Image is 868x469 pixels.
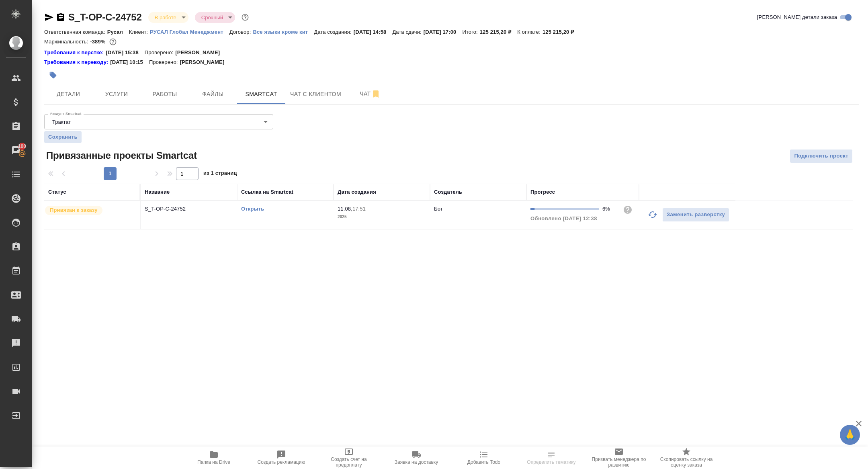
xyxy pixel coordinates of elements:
[480,29,517,35] p: 125 215,20 ₽
[462,29,479,35] p: Итого:
[44,49,106,57] div: Нажми, чтобы открыть папку с инструкцией
[48,133,78,141] span: Сохранить
[148,12,188,23] div: В работе
[145,49,176,57] p: Проверено:
[44,12,54,22] button: Скопировать ссылку для ЯМессенджера
[371,89,381,99] svg: Отписаться
[527,459,575,465] span: Определить тематику
[44,29,107,35] p: Ответственная команда:
[517,29,542,35] p: К оплате:
[338,188,376,196] div: Дата создания
[602,205,616,213] div: 6%
[338,206,352,212] p: 11.08,
[44,39,90,45] p: Маржинальность:
[241,188,293,196] div: Ссылка на Smartcat
[320,457,378,468] span: Создать счет на предоплату
[145,205,233,213] p: S_T-OP-C-24752
[97,89,136,99] span: Услуги
[145,89,184,99] span: Работы
[44,66,62,84] button: Добавить тэг
[840,425,860,445] button: 🙏
[110,58,149,66] p: [DATE] 10:15
[152,14,179,21] button: В работе
[843,426,857,443] span: 🙏
[145,188,170,196] div: Название
[794,152,848,161] span: Подключить проект
[653,446,720,469] button: Скопировать ссылку на оценку заказа
[757,13,837,21] span: [PERSON_NAME] детали заказа
[542,29,580,35] p: 125 215,20 ₽
[180,446,248,469] button: Папка на Drive
[48,188,66,196] div: Статус
[242,89,280,99] span: Smartcat
[258,459,305,465] span: Создать рекламацию
[44,131,82,143] button: Сохранить
[240,12,250,23] button: Доп статусы указывают на важность/срочность заказа
[352,206,366,212] p: 17:51
[44,58,110,66] a: Требования к переводу:
[203,168,237,180] span: из 1 страниц
[424,29,463,35] p: [DATE] 17:00
[383,446,450,469] button: Заявка на доставку
[643,205,662,224] button: Обновить прогресс
[108,37,118,47] button: 509828.80 RUB;
[199,14,225,21] button: Срочный
[49,89,88,99] span: Детали
[290,89,341,99] span: Чат с клиентом
[662,208,729,222] button: Заменить разверстку
[2,140,30,160] a: 100
[241,206,264,212] a: Открыть
[450,446,518,469] button: Добавить Todo
[530,215,597,221] span: Обновлено [DATE] 12:38
[253,29,314,35] p: Все языки кроме кит
[585,446,653,469] button: Призвать менеджера по развитию
[314,29,353,35] p: Дата создания:
[667,210,725,219] span: Заменить разверстку
[354,29,393,35] p: [DATE] 14:58
[434,206,443,212] p: Бот
[150,29,229,35] p: РУСАЛ Глобал Менеджмент
[13,142,31,150] span: 100
[197,459,230,465] span: Папка на Drive
[50,119,73,125] button: Трактат
[175,49,226,57] p: [PERSON_NAME]
[44,114,273,129] div: Трактат
[315,446,383,469] button: Создать счет на предоплату
[467,459,500,465] span: Добавить Todo
[194,89,232,99] span: Файлы
[530,188,555,196] div: Прогресс
[44,58,110,66] div: Нажми, чтобы открыть папку с инструкцией
[90,39,107,45] p: -389%
[395,459,438,465] span: Заявка на доставку
[150,28,229,35] a: РУСАЛ Глобал Менеджмент
[338,213,426,221] p: 2025
[229,29,253,35] p: Договор:
[790,149,853,163] button: Подключить проект
[590,457,648,468] span: Призвать менеджера по развитию
[180,58,230,66] p: [PERSON_NAME]
[392,29,423,35] p: Дата сдачи:
[107,29,129,35] p: Русал
[44,149,197,162] span: Привязанные проекты Smartcat
[351,89,389,99] span: Чат
[434,188,462,196] div: Создатель
[195,12,235,23] div: В работе
[44,49,106,57] a: Требования к верстке:
[56,12,66,22] button: Скопировать ссылку
[518,446,585,469] button: Определить тематику
[106,49,145,57] p: [DATE] 15:38
[253,28,314,35] a: Все языки кроме кит
[129,29,150,35] p: Клиент:
[68,12,142,23] a: S_T-OP-C-24752
[50,206,98,214] p: Привязан к заказу
[149,58,180,66] p: Проверено:
[657,457,715,468] span: Скопировать ссылку на оценку заказа
[248,446,315,469] button: Создать рекламацию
